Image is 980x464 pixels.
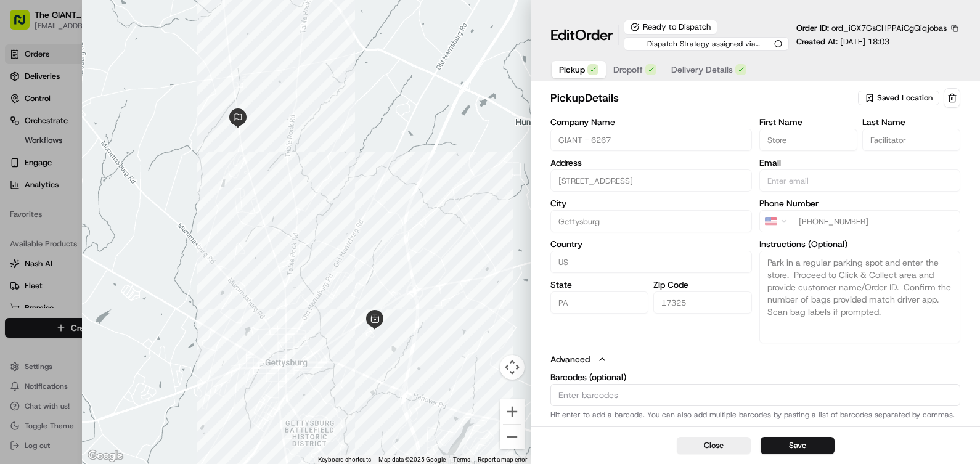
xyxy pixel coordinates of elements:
input: Enter phone number [791,210,960,232]
button: Save [761,437,835,454]
input: Enter state [550,291,648,314]
p: Created At: [796,36,889,47]
button: Advanced [550,353,960,365]
span: Delivery Details [671,63,733,76]
input: Got a question? Start typing here... [32,79,222,92]
h2: pickup Details [550,89,855,107]
input: Enter email [759,169,960,192]
button: Dispatch Strategy assigned via Automation [624,37,789,51]
span: [DATE] 18:03 [840,36,889,47]
span: Saved Location [877,92,933,104]
img: Nash [12,12,37,37]
label: State [550,280,648,289]
button: Zoom out [500,425,525,449]
input: Enter company name [550,129,751,151]
input: Enter country [550,251,751,273]
button: Keyboard shortcuts [318,455,371,464]
button: Map camera controls [500,355,525,380]
a: Open this area in Google Maps (opens a new window) [85,448,126,464]
div: We're available if you need us! [42,130,156,140]
span: API Documentation [116,179,198,191]
div: Start new chat [42,118,202,130]
img: Google [85,448,126,464]
label: Country [550,240,751,248]
img: 1736555255976-a54dd68f-1ca7-489b-9aae-adbdc363a1c4 [12,118,35,140]
h1: Edit [550,25,613,45]
label: Last Name [862,118,960,126]
a: 💻API Documentation [99,174,203,196]
label: Zip Code [653,280,751,289]
span: Pickup [559,63,585,76]
span: Order [575,25,613,45]
span: Dispatch Strategy assigned via Automation [631,39,772,49]
label: Company Name [550,118,751,126]
span: Map data ©2025 Google [378,456,446,463]
label: First Name [759,118,857,126]
label: Barcodes (optional) [550,373,960,381]
a: 📗Knowledge Base [7,174,99,196]
p: Welcome 👋 [12,49,224,69]
div: 💻 [104,180,114,190]
button: Close [677,437,751,454]
label: Advanced [550,353,590,365]
label: City [550,199,751,208]
button: Zoom in [500,399,525,424]
input: Enter last name [862,129,960,151]
span: Dropoff [613,63,643,76]
label: Instructions (Optional) [759,240,960,248]
input: Enter barcodes [550,384,960,406]
a: Terms (opens in new tab) [453,456,470,463]
button: Saved Location [858,89,941,107]
label: Email [759,158,960,167]
textarea: Park in a regular parking spot and enter the store. Proceed to Click & Collect area and provide c... [759,251,960,343]
label: Address [550,158,751,167]
label: Phone Number [759,199,960,208]
span: Knowledge Base [25,179,94,191]
input: Enter zip code [653,291,751,314]
div: Ready to Dispatch [624,20,717,35]
input: Enter city [550,210,751,232]
span: Pylon [123,209,149,218]
input: Enter first name [759,129,857,151]
a: Powered byPylon [87,208,149,218]
span: ord_iGX7GsCHPPAiCgQiqjobas [831,23,947,33]
button: Start new chat [210,121,224,136]
p: Order ID: [796,23,947,34]
div: 📗 [12,180,22,190]
input: 44 Natural Springs Rd, Gettysburg, PA 17325, US [550,169,751,192]
p: Hit enter to add a barcode. You can also add multiple barcodes by pasting a list of barcodes sepa... [550,410,960,420]
a: Report a map error [478,456,527,463]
